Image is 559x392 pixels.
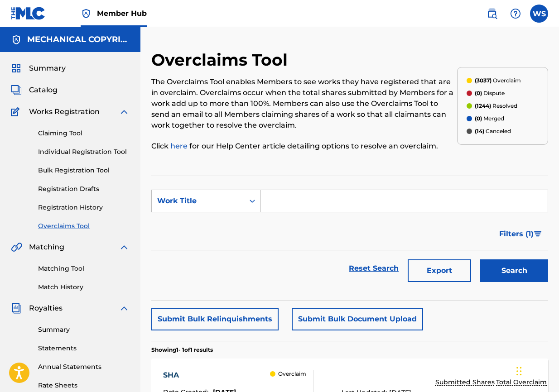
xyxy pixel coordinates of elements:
[514,349,559,392] iframe: Chat Widget
[475,127,511,135] p: Canceled
[38,264,130,273] a: Matching Tool
[11,106,23,117] img: Works Registration
[38,184,130,194] a: Registration Drafts
[11,85,58,96] a: CatalogCatalog
[435,378,497,387] p: Submitted Shares
[151,141,457,152] p: Click for our Help Center article detailing options to resolve an overclaim.
[151,50,292,70] h2: Overclaims Tool
[29,242,64,253] span: Matching
[11,63,22,74] img: Summary
[119,303,130,314] img: expand
[27,34,130,45] h5: MECHANICAL COPYRIGHT PROTECTION SOCIETY LTD
[344,258,403,278] a: Reset Search
[29,85,58,96] span: Catalog
[38,344,130,353] a: Statements
[483,5,501,23] a: Public Search
[475,90,482,96] span: (0)
[151,308,279,330] button: Submit Bulk Relinquishments
[151,190,548,287] form: Search Form
[494,223,548,245] button: Filters (1)
[119,106,130,117] img: expand
[475,102,517,110] p: Resolved
[97,8,147,19] span: Member Hub
[38,325,130,335] a: Summary
[475,102,491,109] span: (1244)
[81,8,92,19] img: Top Rightsholder
[487,8,497,19] img: search
[38,362,130,372] a: Annual Statements
[163,370,243,381] div: SHA
[11,34,22,45] img: Accounts
[496,378,549,387] p: Total Overclaim
[38,381,130,390] a: Rate Sheets
[510,8,521,19] img: help
[151,76,457,131] p: The Overclaims Tool enables Members to see works they have registered that are in overclaim. Over...
[38,129,130,138] a: Claiming Tool
[11,63,66,74] a: SummarySummary
[278,370,306,378] p: Overclaim
[119,242,130,253] img: expand
[475,128,484,134] span: (14)
[480,259,548,282] button: Search
[170,142,189,150] a: here
[534,255,559,328] iframe: Resource Center
[11,7,46,20] img: MLC Logo
[29,106,100,117] span: Works Registration
[292,308,423,330] button: Submit Bulk Document Upload
[151,346,213,354] p: Showing 1 - 1 of 1 results
[29,303,63,314] span: Royalties
[38,147,130,157] a: Individual Registration Tool
[499,229,534,239] span: Filters ( 1 )
[506,5,525,23] div: Help
[38,221,130,231] a: Overclaims Tool
[11,303,22,314] img: Royalties
[516,358,522,385] div: Drag
[530,5,548,23] div: User Menu
[38,282,130,292] a: Match History
[408,259,471,282] button: Export
[157,196,239,206] div: Work Title
[11,242,22,253] img: Matching
[475,76,521,85] p: Overclaim
[475,89,505,97] p: Dispute
[38,203,130,212] a: Registration History
[534,231,542,237] img: filter
[38,166,130,175] a: Bulk Registration Tool
[475,115,482,122] span: (0)
[29,63,66,74] span: Summary
[475,115,504,123] p: Merged
[475,77,492,84] span: (3037)
[11,85,22,96] img: Catalog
